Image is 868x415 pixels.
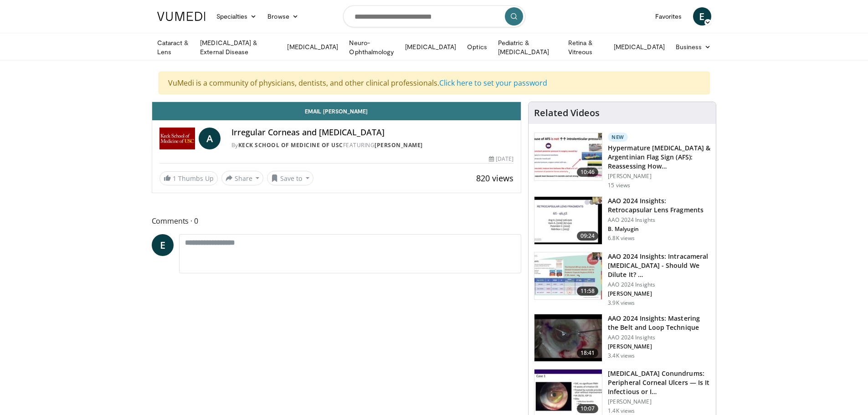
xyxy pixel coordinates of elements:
[608,407,635,415] p: 1.4K views
[563,38,608,56] a: Retina & Vitreous
[577,287,599,296] span: 11:58
[608,225,710,233] p: B. Malyugin
[534,133,710,189] a: 10:46 New Hypermature [MEDICAL_DATA] & Argentinian Flag Sign (AFS): Reassessing How… [PERSON_NAME...
[152,234,174,256] a: E
[577,231,599,241] span: 09:24
[650,7,688,26] a: Favorites
[534,196,710,245] a: 09:24 AAO 2024 Insights: Retrocapsular Lens Fragments AAO 2024 Insights B. Malyugin 6.8K views
[262,7,304,26] a: Browse
[608,235,635,242] p: 6.8K views
[211,7,262,26] a: Specialties
[693,7,711,26] a: E
[489,155,514,163] div: [DATE]
[608,173,710,180] p: [PERSON_NAME]
[608,334,710,341] p: AAO 2024 Insights
[159,171,218,185] a: 1 Thumbs Up
[608,143,710,171] h3: Hypermature [MEDICAL_DATA] & Argentinian Flag Sign (AFS): Reassessing How…
[152,215,522,227] span: Comments 0
[476,173,514,184] span: 820 views
[439,78,547,88] a: Click here to set your password
[608,299,635,307] p: 3.9K views
[608,281,710,288] p: AAO 2024 Insights
[534,252,602,300] img: de733f49-b136-4bdc-9e00-4021288efeb7.150x105_q85_crop-smart_upscale.jpg
[267,171,313,185] button: Save to
[152,38,195,56] a: Cataract & Lens
[608,133,628,142] p: New
[534,314,602,362] img: 22a3a3a3-03de-4b31-bd81-a17540334f4a.150x105_q85_crop-smart_upscale.jpg
[577,168,599,177] span: 10:46
[608,182,630,189] p: 15 views
[534,314,710,362] a: 18:41 AAO 2024 Insights: Mastering the Belt and Loop Technique AAO 2024 Insights [PERSON_NAME] 3....
[173,174,176,183] span: 1
[159,72,710,94] div: VuMedi is a community of physicians, dentists, and other clinical professionals.
[608,290,710,297] p: [PERSON_NAME]
[159,128,195,149] img: Keck School of Medicine of USC
[534,252,710,307] a: 11:58 AAO 2024 Insights: Intracameral [MEDICAL_DATA] - Should We Dilute It? … AAO 2024 Insights [...
[282,38,344,56] a: [MEDICAL_DATA]
[534,133,602,180] img: 40c8dcf9-ac14-45af-8571-bda4a5b229bd.150x105_q85_crop-smart_upscale.jpg
[577,348,599,358] span: 18:41
[221,171,264,185] button: Share
[199,128,221,149] a: A
[534,197,602,244] img: 01f52a5c-6a53-4eb2-8a1d-dad0d168ea80.150x105_q85_crop-smart_upscale.jpg
[670,38,717,56] a: Business
[231,141,514,149] div: By FEATURING
[534,108,600,118] h4: Related Videos
[608,352,635,359] p: 3.4K views
[231,128,514,138] h4: Irregular Corneas and [MEDICAL_DATA]
[608,196,710,215] h3: AAO 2024 Insights: Retrocapsular Lens Fragments
[462,38,492,56] a: Optics
[157,12,205,21] img: VuMedi Logo
[608,343,710,350] p: [PERSON_NAME]
[608,216,710,224] p: AAO 2024 Insights
[343,5,525,27] input: Search topics, interventions
[152,102,521,120] a: Email [PERSON_NAME]
[608,252,710,279] h3: AAO 2024 Insights: Intracameral [MEDICAL_DATA] - Should We Dilute It? …
[400,38,462,56] a: [MEDICAL_DATA]
[195,38,282,56] a: [MEDICAL_DATA] & External Disease
[238,141,343,149] a: Keck School of Medicine of USC
[344,38,400,56] a: Neuro-Ophthalmology
[608,398,710,405] p: [PERSON_NAME]
[577,404,599,413] span: 10:07
[608,314,710,332] h3: AAO 2024 Insights: Mastering the Belt and Loop Technique
[375,141,423,149] a: [PERSON_NAME]
[608,38,670,56] a: [MEDICAL_DATA]
[608,369,710,396] h3: [MEDICAL_DATA] Conundrums: Peripheral Corneal Ulcers — Is It Infectious or I…
[493,38,563,56] a: Pediatric & [MEDICAL_DATA]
